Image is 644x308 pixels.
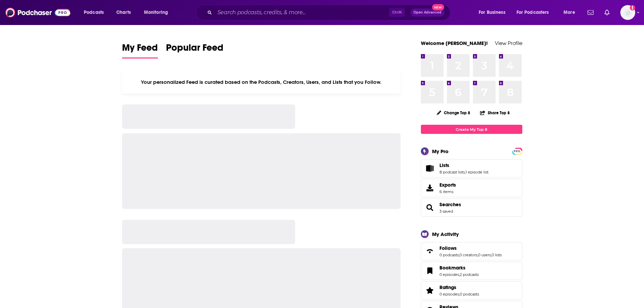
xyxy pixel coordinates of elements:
[460,292,479,297] a: 0 podcasts
[513,148,521,153] a: PRO
[479,8,505,17] span: For Business
[122,42,158,57] span: My Feed
[466,170,488,174] a: 1 episode list
[620,5,635,20] span: Logged in as gabrielle.gantz
[439,209,453,214] a: 3 saved
[421,198,522,217] span: Searches
[421,40,488,46] a: Welcome [PERSON_NAME]!
[439,245,502,251] a: Follows
[465,170,466,174] span: ,
[421,281,522,300] span: Ratings
[564,8,575,17] span: More
[439,189,456,194] span: 6 items
[439,292,459,297] a: 0 episodes
[439,182,456,188] span: Exports
[620,5,635,20] img: User Profile
[512,7,559,18] button: open menu
[478,253,491,257] a: 0 users
[423,286,437,295] a: Ratings
[421,242,522,260] span: Follows
[421,179,522,197] a: Exports
[459,253,477,257] a: 0 creators
[439,202,461,208] a: Searches
[144,8,168,17] span: Monitoring
[421,159,522,177] span: Lists
[423,164,437,173] a: Lists
[474,7,514,18] button: open menu
[480,106,510,119] button: Share Top 8
[439,284,479,290] a: Ratings
[517,8,549,17] span: For Podcasters
[423,203,437,212] a: Searches
[421,262,522,280] span: Bookmarks
[491,253,492,257] span: ,
[139,7,177,18] button: open menu
[459,253,459,257] span: ,
[460,272,479,277] a: 2 podcasts
[433,109,475,117] button: Change Top 8
[112,7,135,18] a: Charts
[439,265,466,271] span: Bookmarks
[122,42,158,58] a: My Feed
[410,8,445,17] button: Open AdvancedNew
[166,42,223,57] span: Popular Feed
[602,7,612,18] a: Show notifications dropdown
[389,8,405,17] span: Ctrl K
[84,8,104,17] span: Podcasts
[432,231,459,237] div: My Activity
[423,266,437,276] a: Bookmarks
[432,4,444,10] span: New
[432,148,449,155] div: My Pro
[559,7,583,18] button: open menu
[116,8,131,17] span: Charts
[439,253,459,257] a: 0 podcasts
[439,162,449,168] span: Lists
[79,7,113,18] button: open menu
[439,170,465,174] a: 8 podcast lists
[5,6,70,19] img: Podchaser - Follow, Share and Rate Podcasts
[439,245,457,251] span: Follows
[122,71,401,94] div: Your personalized Feed is curated based on the Podcasts, Creators, Users, and Lists that you Follow.
[423,183,437,193] span: Exports
[513,149,521,154] span: PRO
[492,253,502,257] a: 0 lists
[585,7,596,18] a: Show notifications dropdown
[421,125,522,134] a: Create My Top 8
[439,272,459,277] a: 0 episodes
[202,5,457,20] div: Search podcasts, credits, & more...
[439,284,456,290] span: Ratings
[459,272,460,277] span: ,
[495,40,522,46] a: View Profile
[630,5,635,10] svg: Add a profile image
[439,265,479,271] a: Bookmarks
[215,7,389,18] input: Search podcasts, credits, & more...
[439,162,488,168] a: Lists
[459,292,460,297] span: ,
[620,5,635,20] button: Show profile menu
[477,253,478,257] span: ,
[166,42,223,58] a: Popular Feed
[423,246,437,256] a: Follows
[413,11,442,14] span: Open Advanced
